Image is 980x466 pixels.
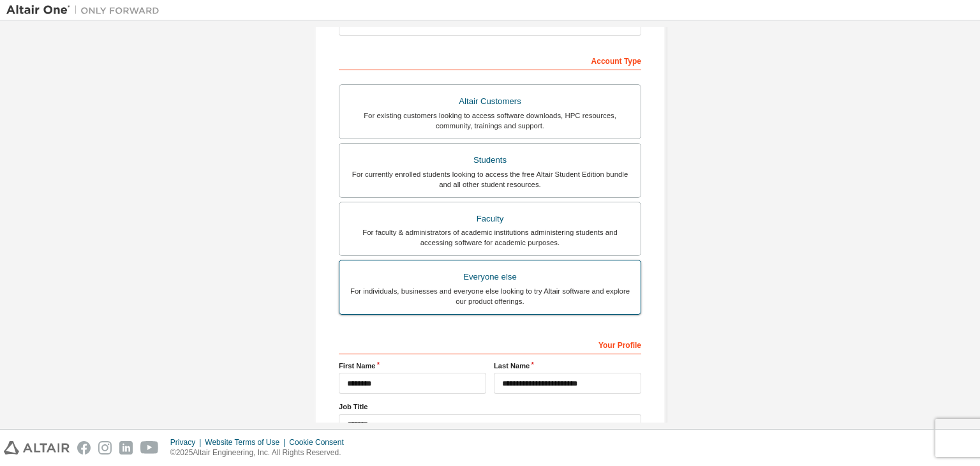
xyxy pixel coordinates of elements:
[77,441,91,455] img: facebook.svg
[494,361,641,371] label: Last Name
[4,441,70,455] img: altair_logo.svg
[347,286,633,306] div: For individuals, businesses and everyone else looking to try Altair software and explore our prod...
[289,437,351,447] div: Cookie Consent
[119,441,133,455] img: linkedin.svg
[140,441,159,455] img: youtube.svg
[347,169,633,190] div: For currently enrolled students looking to access the free Altair Student Edition bundle and all ...
[347,210,633,228] div: Faculty
[339,50,641,70] div: Account Type
[347,268,633,286] div: Everyone else
[170,437,205,447] div: Privacy
[347,93,633,110] div: Altair Customers
[339,402,641,412] label: Job Title
[347,151,633,169] div: Students
[98,441,112,455] img: instagram.svg
[170,447,352,458] p: © 2025 Altair Engineering, Inc. All Rights Reserved.
[6,4,166,17] img: Altair One
[347,110,633,131] div: For existing customers looking to access software downloads, HPC resources, community, trainings ...
[339,334,641,354] div: Your Profile
[205,437,289,447] div: Website Terms of Use
[347,227,633,248] div: For faculty & administrators of academic institutions administering students and accessing softwa...
[339,361,486,371] label: First Name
